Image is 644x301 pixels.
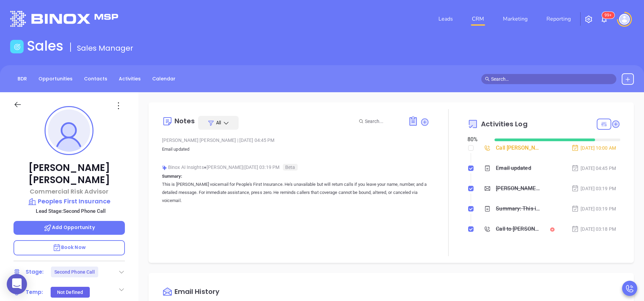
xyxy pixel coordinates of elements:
[26,287,43,297] div: Temp:
[481,121,527,127] span: Activities Log
[571,185,616,192] div: [DATE] 03:19 PM
[496,143,540,153] div: Call [PERSON_NAME] to follow up
[14,73,31,84] a: BDR
[571,165,616,172] div: [DATE] 04:45 PM
[162,165,167,170] img: svg%3e
[162,174,183,179] b: Summary:
[496,163,531,173] div: Email updated
[585,15,593,23] img: iconSetting
[496,183,540,194] div: [PERSON_NAME], did you know [US_STATE]'s data protection act is now being enforced?
[237,137,238,143] span: |
[77,43,133,53] span: Sales Manager
[53,244,86,251] span: Book Now
[496,204,540,214] div: Summary: This is [PERSON_NAME] voicemail for People's First Insurance. He's unavailable but will ...
[44,224,95,231] span: Add Opportunity
[14,187,125,196] p: Commercial Risk Advisor
[571,144,616,152] div: [DATE] 10:00 AM
[600,15,608,23] img: iconNotification
[162,145,429,153] p: Email updated
[500,12,530,26] a: Marketing
[14,162,125,186] p: [PERSON_NAME] [PERSON_NAME]
[115,73,145,84] a: Activities
[175,118,195,124] div: Notes
[619,14,630,25] img: user
[17,207,125,216] p: Lead Stage: Second Phone Call
[57,287,83,298] div: Not Defined
[162,162,429,172] div: Binox AI Insights [PERSON_NAME] | [DATE] 03:19 PM
[365,118,401,125] input: Search...
[436,12,456,26] a: Leads
[148,73,180,84] a: Calendar
[27,38,63,54] h1: Sales
[216,119,221,126] span: All
[485,77,490,81] span: search
[175,288,219,297] div: Email History
[571,225,616,233] div: [DATE] 03:18 PM
[283,164,297,171] span: Beta
[602,12,614,19] sup: 100
[14,197,125,206] a: Peoples First Insurance
[467,135,486,144] div: 80 %
[162,180,429,205] p: This is [PERSON_NAME] voicemail for People's First Insurance. He's unavailable but will return ca...
[469,12,487,26] a: CRM
[26,267,44,277] div: Stage:
[491,75,613,83] input: Search…
[34,73,77,84] a: Opportunities
[48,109,90,152] img: profile-user
[496,224,540,234] div: Call to [PERSON_NAME]
[10,11,118,27] img: logo
[204,165,207,170] span: ●
[162,135,429,145] div: [PERSON_NAME] [PERSON_NAME] [DATE] 04:45 PM
[571,205,616,212] div: [DATE] 03:19 PM
[544,12,573,26] a: Reporting
[54,267,95,277] div: Second Phone Call
[80,73,111,84] a: Contacts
